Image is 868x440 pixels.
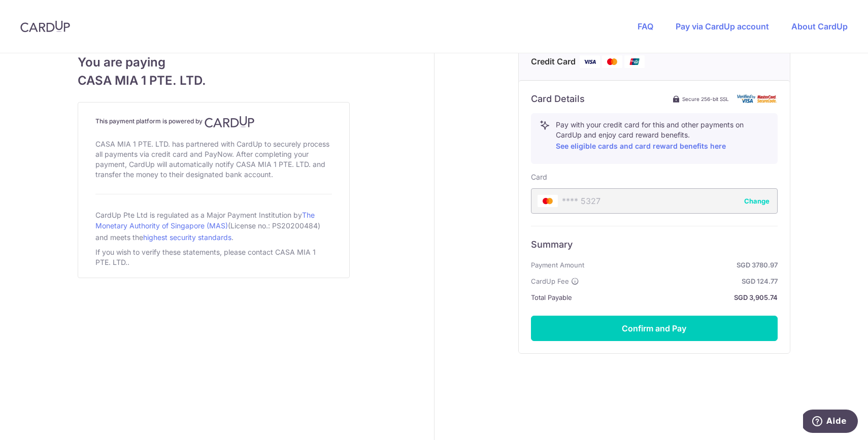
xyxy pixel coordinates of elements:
[803,410,858,435] iframe: Ouvre un widget dans lequel vous pouvez trouver plus d’informations
[682,95,729,103] span: Secure 256-bit SSL
[531,239,778,251] h6: Summary
[791,21,848,31] a: About CardUp
[531,172,547,182] label: Card
[20,20,70,32] img: CardUp
[624,55,645,68] img: Union Pay
[95,137,332,182] div: CASA MIA 1 PTE. LTD. has partnered with CardUp to securely process all payments via credit card a...
[602,55,622,68] img: Mastercard
[95,116,332,128] h4: This payment platform is powered by
[531,275,569,287] span: CardUp Fee
[580,55,600,68] img: Visa
[95,207,332,245] div: CardUp Pte Ltd is regulated as a Major Payment Institution by (License no.: PS20200484) and meets...
[531,291,572,303] span: Total Payable
[676,21,769,31] a: Pay via CardUp account
[143,233,231,242] a: highest security standards
[531,316,778,341] button: Confirm and Pay
[744,196,770,206] button: Change
[531,93,585,105] h6: Card Details
[638,21,653,31] a: FAQ
[583,275,778,287] strong: SGD 124.77
[78,72,350,90] span: CASA MIA 1 PTE. LTD.
[95,245,332,269] div: If you wish to verify these statements, please contact CASA MIA 1 PTE. LTD..
[78,53,350,72] span: You are paying
[576,291,778,303] strong: SGD 3,905.74
[531,55,576,68] span: Credit Card
[205,116,254,128] img: CardUp
[588,259,778,271] strong: SGD 3780.97
[556,120,769,152] p: Pay with your credit card for this and other payments on CardUp and enjoy card reward benefits.
[556,142,726,150] a: See eligible cards and card reward benefits here
[737,94,778,103] img: card secure
[531,259,584,271] span: Payment Amount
